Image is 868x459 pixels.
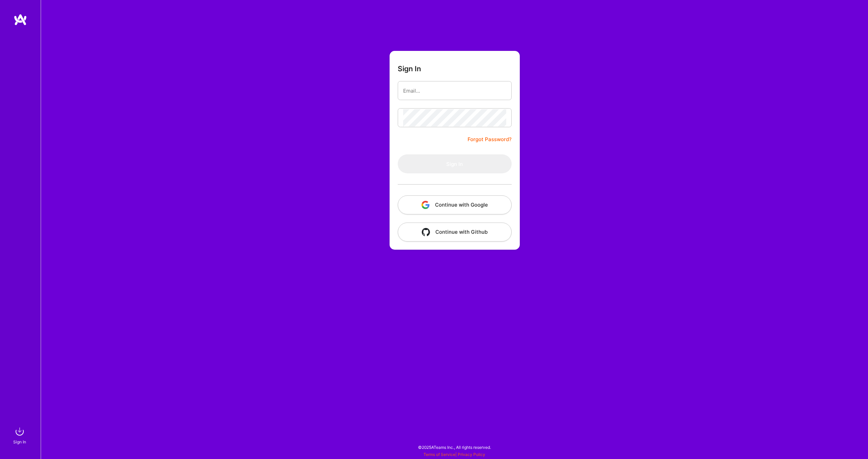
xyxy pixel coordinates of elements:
[398,154,512,173] button: Sign In
[41,439,868,456] div: © 2025 ATeams Inc., All rights reserved.
[422,228,430,236] img: icon
[14,425,26,445] a: sign inSign In
[13,425,26,438] img: sign in
[423,452,485,457] span: |
[398,223,512,242] button: Continue with Github
[13,438,26,445] div: Sign In
[421,201,430,209] img: icon
[423,452,455,457] a: Terms of Service
[458,452,485,457] a: Privacy Policy
[14,14,27,26] img: logo
[403,82,506,99] input: Email...
[398,195,512,214] button: Continue with Google
[398,64,421,73] h3: Sign In
[468,135,512,144] a: Forgot Password?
